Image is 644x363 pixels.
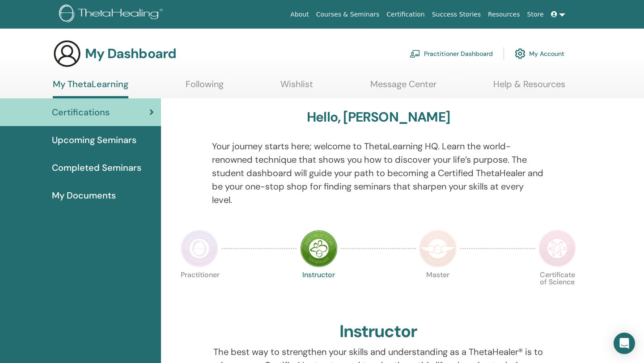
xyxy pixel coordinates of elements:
span: Certifications [52,106,110,119]
span: Upcoming Seminars [52,133,136,147]
p: Your journey starts here; welcome to ThetaLearning HQ. Learn the world-renowned technique that sh... [212,139,545,207]
p: Instructor [300,271,338,309]
a: Certification [383,6,428,23]
a: Wishlist [280,79,313,96]
a: My ThetaLearning [53,79,128,98]
h2: Instructor [339,321,418,342]
p: Master [419,271,457,309]
a: My Account [515,44,564,63]
div: Open Intercom Messenger [614,333,635,354]
a: Resources [484,6,524,23]
a: Success Stories [428,6,484,23]
a: Store [524,6,547,23]
p: Practitioner [181,271,218,309]
h3: My Dashboard [85,46,176,62]
span: Completed Seminars [52,161,141,174]
img: chalkboard-teacher.svg [410,50,420,58]
img: logo.png [59,4,166,25]
h3: Hello, [PERSON_NAME] [307,109,450,125]
img: generic-user-icon.jpg [53,39,81,68]
a: Message Center [370,79,436,96]
a: Practitioner Dashboard [410,44,493,63]
a: About [287,6,312,23]
img: cog.svg [515,46,525,61]
span: My Documents [52,189,116,202]
a: Following [186,79,224,96]
img: Master [419,230,457,267]
a: Courses & Seminars [313,6,383,23]
img: Instructor [300,230,338,267]
a: Help & Resources [493,79,565,96]
p: Certificate of Science [538,271,576,309]
img: Certificate of Science [538,230,576,267]
img: Practitioner [181,230,218,267]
